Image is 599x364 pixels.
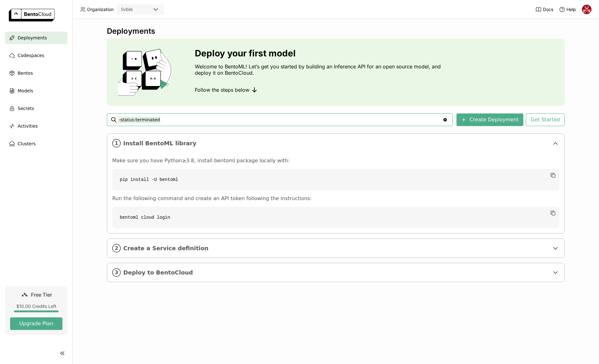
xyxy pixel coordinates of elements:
svg: Clear value [443,117,448,122]
img: logo [9,9,55,21]
span: Deployments [18,34,47,42]
input: Search [118,115,443,125]
code: pip install -U bentoml [112,169,559,190]
i: 1 [112,139,121,147]
span: Follow the steps below [195,87,249,93]
span: Free Tier [31,292,52,298]
div: 1Install BentoML library [107,134,564,153]
a: Activities [5,120,67,132]
p: Make sure you have Python≥3.8, install bentoml package locally with: [112,158,559,164]
span: Help [567,7,576,12]
img: Uri Vinetz [582,5,591,14]
span: Organization [87,7,113,12]
div: Help [559,6,576,13]
span: Activities [18,122,38,130]
a: Secrets [5,102,67,115]
div: Deployments [107,26,565,36]
h3: Deploy your first model [195,48,444,58]
a: Bentos [5,67,67,79]
span: Docs [543,7,553,12]
span: Models [18,87,33,95]
div: 3Deploy to BentoCloud [107,263,564,282]
button: Upgrade Plan [10,317,62,330]
span: Deploy to BentoCloud [123,269,549,276]
div: 2Create a Service definition [107,239,564,257]
div: $10.00 Credits Left [10,303,62,309]
i: 3 [112,268,121,277]
p: Run the following command and create an API token following the instructions: [112,195,559,202]
span: Clusters [18,140,36,147]
div: livble [121,6,133,13]
span: Bentos [18,69,33,77]
span: Create a Service definition [123,245,549,252]
span: Codespaces [18,52,44,59]
button: Create Deployment [457,113,523,126]
code: bentoml cloud login [112,207,559,228]
i: 2 [112,244,121,252]
a: Deployments [5,32,67,44]
span: Install BentoML library [123,140,549,147]
input: Selected livble. [133,7,134,13]
button: Get Started [526,113,565,126]
img: cover onboarding [112,49,180,96]
p: Welcome to BentoML! Let’s get you started by building an Inference API for an open source model, ... [195,63,444,76]
a: Codespaces [5,49,67,62]
a: Models [5,84,67,97]
a: Free Tier$10.00 Credits LeftUpgrade Plan [5,286,67,335]
span: Secrets [18,105,34,112]
a: Docs [535,6,553,13]
a: Clusters [5,137,67,150]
